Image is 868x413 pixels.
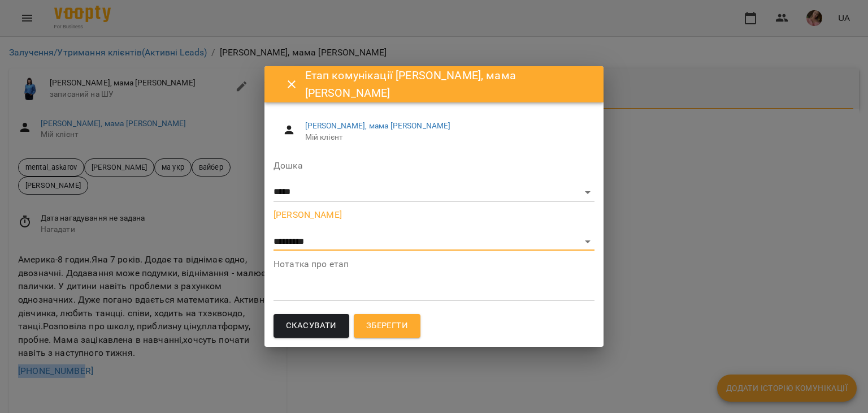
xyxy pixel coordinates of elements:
label: Нотатка про етап [274,260,594,269]
label: Дошка [274,161,594,170]
button: Скасувати [274,314,349,338]
span: Зберегти [366,319,408,333]
button: Close [278,71,305,98]
span: Мій клієнт [305,132,585,143]
h6: Етап комунікації [PERSON_NAME], мама [PERSON_NAME] [305,67,590,102]
button: Зберегти [354,314,420,338]
span: Скасувати [286,319,337,333]
label: [PERSON_NAME] [274,210,594,220]
a: [PERSON_NAME], мама [PERSON_NAME] [305,121,451,130]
